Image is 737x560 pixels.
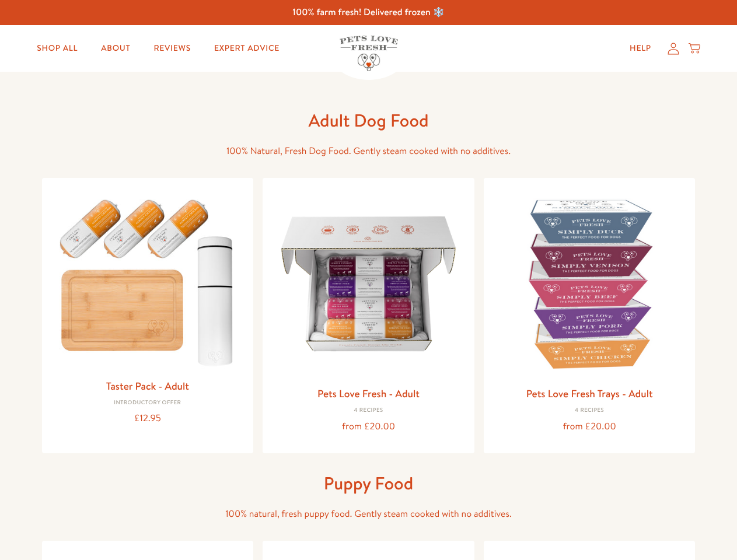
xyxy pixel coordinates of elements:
[106,379,189,393] a: Taster Pack - Adult
[51,400,244,407] div: Introductory Offer
[51,187,244,372] img: Taster Pack - Adult
[27,37,87,60] a: Shop All
[317,386,420,401] a: Pets Love Fresh - Adult
[205,37,289,60] a: Expert Advice
[144,37,200,60] a: Reviews
[493,419,686,435] div: from £20.00
[51,411,244,426] div: £12.95
[493,187,686,380] img: Pets Love Fresh Trays - Adult
[493,407,686,414] div: 4 Recipes
[225,508,512,520] span: 100% natural, fresh puppy food. Gently steam cooked with no additives.
[340,36,398,71] img: Pets Love Fresh
[272,419,465,435] div: from £20.00
[620,37,661,60] a: Help
[272,187,465,380] img: Pets Love Fresh - Adult
[226,145,511,157] span: 100% Natural, Fresh Dog Food. Gently steam cooked with no additives.
[182,109,556,132] h1: Adult Dog Food
[92,37,139,60] a: About
[272,407,465,414] div: 4 Recipes
[182,472,556,495] h1: Puppy Food
[526,386,653,401] a: Pets Love Fresh Trays - Adult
